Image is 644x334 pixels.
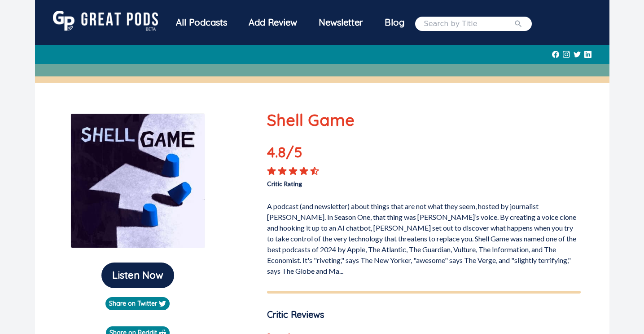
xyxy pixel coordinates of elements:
[267,108,581,132] p: Shell Game
[267,308,581,321] p: Critic Reviews
[101,263,174,288] button: Listen Now
[374,11,415,34] a: Blog
[308,11,374,34] div: Newsletter
[105,297,170,310] a: Share on Twitter
[267,175,424,188] p: Critic Rating
[308,11,374,36] a: Newsletter
[267,197,581,276] p: A podcast (and newsletter) about things that are not what they seem, hosted by journalist [PERSON...
[238,11,308,34] a: Add Review
[165,11,238,36] a: All Podcasts
[267,141,330,166] p: 4.8 /5
[165,11,238,34] div: All Podcasts
[53,11,158,31] img: GreatPods
[70,113,205,248] img: Shell Game
[424,18,514,29] input: Search by Title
